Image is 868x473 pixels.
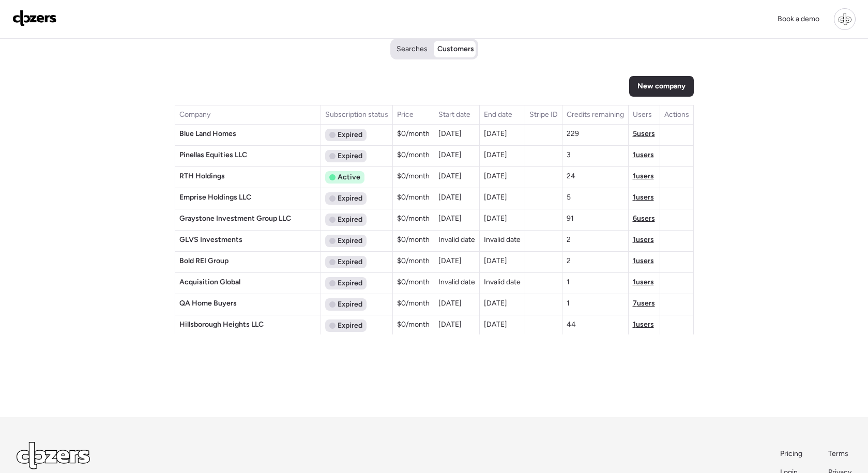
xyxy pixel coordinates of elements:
span: [DATE] [484,172,507,180]
span: $0 /month [397,214,430,223]
span: Acquisition Global [179,278,240,286]
span: 7 users [633,299,655,308]
span: Company [179,110,210,119]
span: $0 /month [397,278,430,286]
span: Blue Land Homes [179,129,236,138]
img: Logo [12,10,57,26]
span: Graystone Investment Group LLC [179,214,291,223]
span: Expired [338,236,362,246]
span: [DATE] [438,299,462,308]
span: 1 users [633,150,654,159]
span: Expired [338,130,362,140]
span: Actions [664,110,689,119]
span: Searches [397,44,428,54]
span: Book a demo [778,14,819,23]
span: $0 /month [397,256,430,265]
span: 1 [567,278,570,286]
span: [DATE] [438,150,462,159]
span: Expired [338,151,362,161]
span: [DATE] [484,150,507,159]
span: Stripe ID [529,110,558,119]
span: Expired [338,193,362,204]
span: 229 [567,129,579,138]
span: Invalid date [438,278,475,286]
span: [DATE] [484,214,507,223]
span: $0 /month [397,320,430,329]
span: Expired [338,215,362,225]
span: Hillsborough Heights LLC [179,320,264,329]
span: New company [637,81,686,91]
span: 5 [567,193,571,202]
a: Terms [828,449,851,459]
span: Expired [338,257,362,267]
span: 6 users [633,214,655,223]
span: [DATE] [484,256,507,265]
span: 1 users [633,193,654,202]
span: Expired [338,278,362,288]
span: 1 users [633,320,654,329]
span: End date [484,110,512,119]
span: Expired [338,299,362,310]
span: 2 [567,235,571,244]
span: Expired [338,321,362,331]
span: Customers [437,44,474,54]
span: QA Home Buyers [179,299,237,308]
span: $0 /month [397,193,430,202]
span: $0 /month [397,129,430,138]
span: 3 [567,150,571,159]
span: 2 [567,256,571,265]
span: $0 /month [397,299,430,308]
a: Pricing [780,449,803,459]
span: [DATE] [438,320,462,329]
span: 1 [567,299,570,308]
span: 5 users [633,129,655,138]
span: [DATE] [438,129,462,138]
span: Invalid date [438,235,475,244]
span: 1 users [633,278,654,286]
span: [DATE] [484,193,507,202]
span: GLVS Investments [179,235,242,244]
span: Active [338,172,360,182]
span: $0 /month [397,150,430,159]
span: Subscription status [325,110,388,119]
span: 1 users [633,172,654,180]
span: 91 [567,214,574,223]
span: 1 users [633,235,654,244]
span: Terms [828,449,848,458]
span: Price [397,110,414,119]
span: [DATE] [438,172,462,180]
span: [DATE] [438,214,462,223]
span: Start date [438,110,470,119]
span: Invalid date [484,278,521,286]
span: 24 [567,172,575,180]
span: Users [633,110,652,119]
span: $0 /month [397,172,430,180]
span: Emprise Holdings LLC [179,193,251,202]
span: [DATE] [484,299,507,308]
span: [DATE] [484,320,507,329]
span: Bold REI Group [179,256,229,265]
span: Invalid date [484,235,521,244]
span: [DATE] [438,256,462,265]
span: [DATE] [484,129,507,138]
span: [DATE] [438,193,462,202]
span: Credits remaining [567,110,624,119]
span: $0 /month [397,235,430,244]
img: Logo Light [17,442,90,469]
span: Pricing [780,449,802,458]
span: 44 [567,320,576,329]
span: 1 users [633,256,654,265]
span: RTH Holdings [179,172,225,180]
span: Pinellas Equities LLC [179,150,247,159]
